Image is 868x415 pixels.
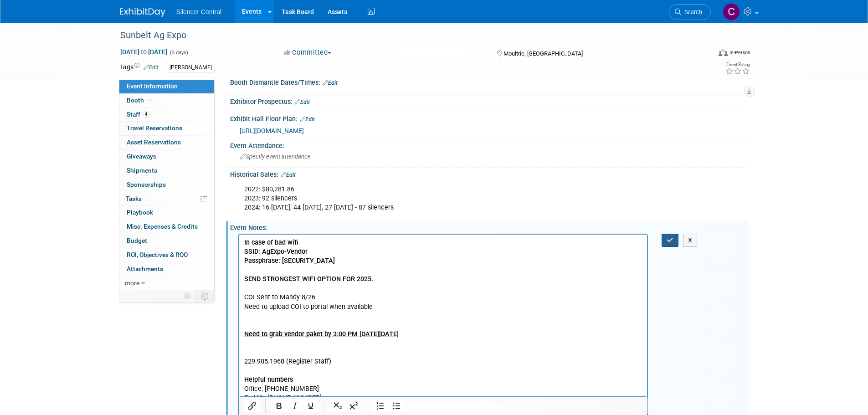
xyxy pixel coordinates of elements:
[126,195,142,202] span: Tasks
[346,400,361,412] button: Superscript
[723,3,740,20] img: Cade Cox
[119,94,214,108] a: Booth
[240,153,311,160] span: Specify event attendance
[127,265,163,272] span: Attachments
[119,178,214,192] a: Sponsorships
[5,4,404,397] body: Rich Text Area. Press ALT-0 for help.
[330,400,345,412] button: Subscript
[169,50,188,56] span: (3 days)
[657,47,751,61] div: Event Format
[230,221,749,232] div: Event Notes:
[5,4,59,12] b: In case of bad wifi
[127,124,182,132] span: Travel Reservations
[373,400,388,412] button: Numbered list
[669,4,711,20] a: Search
[148,97,153,102] i: Booth reservation complete
[683,234,698,247] button: X
[127,223,198,230] span: Misc. Expenses & Credits
[5,242,46,250] b: Parking Pass:
[719,49,728,56] img: Format-Inperson.png
[120,48,168,56] span: [DATE] [DATE]
[230,112,749,124] div: Exhibit Hall Floor Plan:
[119,262,214,276] a: Attachments
[119,150,214,164] a: Giveaways
[120,8,165,17] img: ExhibitDay
[119,220,214,234] a: Misc. Expenses & Credits
[5,215,93,222] b: Registration Dates and Times
[119,248,214,262] a: ROI, Objectives & ROO
[167,63,215,72] div: [PERSON_NAME]
[238,180,648,217] div: 2022: $80,281.86 2023: 92 silencers 2024: 16 [DATE], 44 [DATE], 27 [DATE] - 87 silencers
[119,80,214,93] a: Event Information
[5,96,160,103] b: Need to grab vendor paket by 3:00 PM [DATE][DATE]
[5,13,96,30] b: SSID: AgExpo-Vendor Passphrase: [SECURITY_DATA]
[119,206,214,220] a: Playbook
[127,251,188,258] span: ROI, Objectives & ROO
[127,209,153,216] span: Playbook
[127,153,156,160] span: Giveaways
[127,237,147,244] span: Budget
[119,164,214,178] a: Shipments
[119,122,214,135] a: Travel Reservations
[127,167,157,174] span: Shipments
[127,82,178,90] span: Event Information
[120,62,159,73] td: Tags
[271,400,287,412] button: Bold
[230,139,749,150] div: Event Attendance:
[117,27,697,44] div: Sunbelt Ag Expo
[5,58,404,67] p: COI Sent to Mandy 8/26
[139,48,148,56] span: to
[127,111,149,118] span: Staff
[300,116,315,123] a: Edit
[180,290,196,302] td: Personalize Event Tab Strip
[127,181,166,188] span: Sponsorships
[281,48,335,57] button: Committed
[729,49,750,56] div: In-Person
[5,141,54,149] b: Helpful numbers
[240,127,304,134] a: [URL][DOMAIN_NAME]
[230,168,749,179] div: Historical Sales:
[127,138,181,146] span: Asset Reservations
[119,108,214,122] a: Staff4
[5,41,134,48] b: SEND STRONGEST WIFI OPTION FOR 2025.
[681,9,702,15] span: Search
[195,290,214,302] td: Toggle Event Tabs
[303,400,318,412] button: Underline
[119,136,214,149] a: Asset Reservations
[230,76,749,87] div: Booth Dismantle Dates/Times:
[176,8,222,15] span: Silencer Central
[125,279,139,287] span: more
[119,234,214,248] a: Budget
[5,68,404,397] p: Need to upload COI to portal when available 229.985.1968 (Register Staff) Office: [PHONE_NUMBER] ...
[323,80,338,86] a: Edit
[287,400,303,412] button: Italic
[5,178,65,185] b: On-site Registration
[127,97,154,104] span: Booth
[281,172,296,178] a: Edit
[5,278,62,286] b: Exhibitior Lounges:
[389,400,404,412] button: Bullet list
[144,64,159,71] a: Edit
[143,111,149,118] span: 4
[725,62,750,67] div: Event Rating
[295,99,310,105] a: Edit
[119,277,214,290] a: more
[119,192,214,206] a: Tasks
[244,400,260,412] button: Insert/edit link
[503,50,583,57] span: Moultrie, [GEOGRAPHIC_DATA]
[230,95,749,107] div: Exhibitor Prospectus:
